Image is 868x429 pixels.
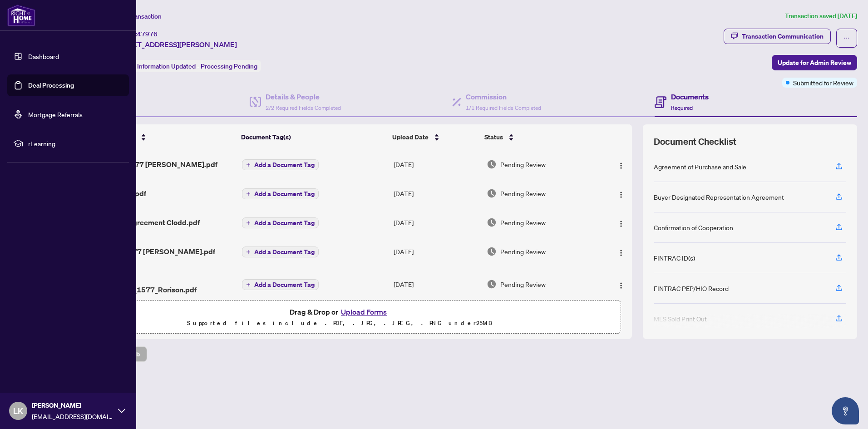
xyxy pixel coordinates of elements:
a: Deal Processing [28,81,74,89]
img: Document Status [487,159,497,169]
button: Open asap [832,397,859,424]
span: Required [671,104,693,111]
th: Upload Date [389,124,481,150]
span: Completed Amendment_1577_Rorison.pdf [92,273,235,295]
span: Form 635 1577 [PERSON_NAME].pdf [92,159,217,170]
span: Document Checklist [654,135,736,148]
img: Logo [617,249,625,256]
div: Confirmation of Cooperation [654,222,733,232]
span: Add a Document Tag [254,191,315,197]
button: Add a Document Tag [242,279,319,290]
span: Information Updated - Processing Pending [137,62,257,70]
div: Buyer Designated Representation Agreement [654,192,784,202]
button: Add a Document Tag [242,159,319,171]
span: plus [246,282,251,287]
img: Document Status [487,217,497,227]
th: Document Tag(s) [237,124,389,150]
a: Dashboard [28,52,59,60]
img: Document Status [487,279,497,289]
span: [EMAIL_ADDRESS][DOMAIN_NAME] [32,411,113,421]
td: [DATE] [390,266,483,302]
button: Logo [614,186,628,201]
button: Add a Document Tag [242,217,319,228]
button: Logo [614,215,628,230]
div: FINTRAC ID(s) [654,253,695,263]
span: Buyer Rep Agreement Clodd.pdf [92,217,200,228]
button: Logo [614,244,628,259]
span: 2/2 Required Fields Completed [266,104,341,111]
span: ellipsis [843,35,850,41]
span: Pending Review [500,279,546,289]
span: 1/1 Required Fields Completed [466,104,541,111]
h4: Commission [466,91,541,102]
button: Transaction Communication [724,29,831,44]
img: logo [7,5,35,26]
span: Submitted for Review [793,78,853,88]
button: Add a Document Tag [242,159,319,170]
span: rLearning [28,138,123,148]
span: Add a Document Tag [254,281,315,288]
h4: Details & People [266,91,341,102]
span: Add a Document Tag [254,162,315,168]
span: [STREET_ADDRESS][PERSON_NAME] [113,39,237,50]
span: Status [484,132,503,142]
div: FINTRAC PEP/HIO Record [654,283,729,293]
span: Upload Date [392,132,429,142]
div: Agreement of Purchase and Sale [654,162,746,172]
span: Pending Review [500,217,546,227]
th: (11) File Name [88,124,238,150]
span: Add a Document Tag [254,249,315,255]
img: Document Status [487,247,497,256]
a: Mortgage Referrals [28,110,83,118]
span: Pending Review [500,188,546,198]
img: Logo [617,282,625,289]
td: [DATE] [390,150,483,179]
button: Add a Document Tag [242,188,319,200]
span: plus [246,250,251,254]
td: [DATE] [390,208,483,237]
span: plus [246,221,251,225]
span: Pending Review [500,247,546,256]
span: plus [246,163,251,167]
button: Update for Admin Review [772,55,857,70]
span: View Transaction [113,12,162,20]
img: Logo [617,220,625,227]
div: Transaction Communication [742,29,824,44]
div: Status: [113,60,261,72]
span: Pending Review [500,159,546,169]
img: Logo [617,191,625,198]
td: [DATE] [390,237,483,266]
h4: Documents [671,91,709,102]
button: Logo [614,157,628,172]
img: Document Status [487,188,497,198]
span: Update for Admin Review [778,55,851,70]
span: MLS sold 1577 [PERSON_NAME].pdf [92,246,215,257]
img: Logo [617,162,625,169]
button: Logo [614,277,628,291]
span: Drag & Drop orUpload FormsSupported files include .PDF, .JPG, .JPEG, .PNG under25MB [59,301,621,334]
button: Upload Forms [338,306,390,318]
button: Add a Document Tag [242,247,319,257]
th: Status [481,124,597,150]
button: Add a Document Tag [242,188,319,199]
button: Add a Document Tag [242,217,319,229]
span: Add a Document Tag [254,220,315,226]
article: Transaction saved [DATE] [785,11,857,21]
td: [DATE] [390,179,483,208]
span: 47976 [137,30,158,38]
span: [PERSON_NAME] [32,400,113,410]
span: plus [246,192,251,196]
span: LK [13,404,23,417]
span: Drag & Drop or [290,306,390,318]
p: Supported files include .PDF, .JPG, .JPEG, .PNG under 25 MB [64,318,615,329]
